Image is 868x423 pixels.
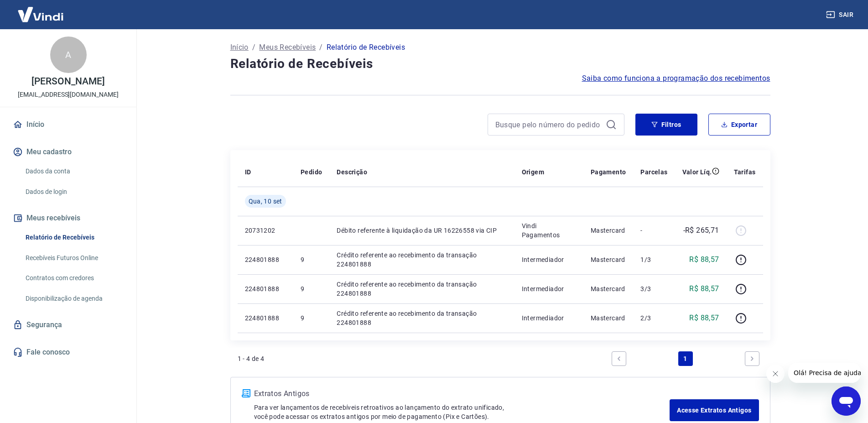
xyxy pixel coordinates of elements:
[301,284,322,293] p: 9
[337,167,367,177] p: Descrição
[683,225,719,236] p: -R$ 265,71
[522,255,576,264] p: Intermediador
[245,284,286,293] p: 224801888
[591,255,626,264] p: Mastercard
[254,403,670,421] p: Para ver lançamentos de recebíveis retroativos ao lançamento do extrato unificado, você pode aces...
[259,42,316,53] a: Meus Recebíveis
[591,167,626,177] p: Pagamento
[670,399,759,421] a: Acesse Extratos Antigos
[591,226,626,235] p: Mastercard
[22,183,125,201] a: Dados de login
[788,363,861,383] iframe: Mensagem da empresa
[11,142,125,162] button: Meu cadastro
[11,0,70,28] img: Vindi
[495,118,602,131] input: Busque pelo número do pedido
[337,309,507,327] p: Crédito referente ao recebimento da transação 224801888
[11,115,125,135] a: Início
[238,354,265,363] p: 1 - 4 de 4
[689,313,719,324] p: R$ 88,57
[5,6,77,14] span: Olá! Precisa de ajuda?
[640,167,667,177] p: Parcelas
[301,255,322,264] p: 9
[824,6,857,23] button: Sair
[734,167,756,177] p: Tarifas
[230,42,249,53] a: Início
[522,313,576,323] p: Intermediador
[337,226,507,235] p: Débito referente à liquidação da UR 16226558 via CIP
[18,90,119,99] p: [EMAIL_ADDRESS][DOMAIN_NAME]
[682,167,712,177] p: Valor Líq.
[608,348,763,370] ul: Pagination
[245,255,286,264] p: 224801888
[640,255,667,264] p: 1/3
[635,114,697,136] button: Filtros
[689,283,719,294] p: R$ 88,57
[11,315,125,335] a: Segurança
[11,342,125,362] a: Fale conosco
[708,114,770,136] button: Exportar
[11,208,125,228] button: Meus recebíveis
[582,73,770,84] a: Saiba como funciona a programação dos recebimentos
[319,42,322,53] p: /
[522,284,576,293] p: Intermediador
[22,162,125,181] a: Dados da conta
[591,284,626,293] p: Mastercard
[31,77,104,86] p: [PERSON_NAME]
[678,351,693,366] a: Page 1 is your current page
[522,221,576,240] p: Vindi Pagamentos
[689,254,719,265] p: R$ 88,57
[612,351,626,366] a: Previous page
[242,389,250,397] img: ícone
[22,269,125,287] a: Contratos com credores
[640,313,667,323] p: 2/3
[522,167,544,177] p: Origem
[301,167,322,177] p: Pedido
[337,251,507,269] p: Crédito referente ao recebimento da transação 224801888
[22,289,125,308] a: Disponibilização de agenda
[640,226,667,235] p: -
[50,37,87,73] div: A
[252,42,255,53] p: /
[766,365,785,383] iframe: Fechar mensagem
[22,228,125,247] a: Relatório de Recebíveis
[832,386,861,416] iframe: Botão para abrir a janela de mensagens
[245,167,251,177] p: ID
[249,197,282,206] span: Qua, 10 set
[254,388,670,399] p: Extratos Antigos
[745,351,759,366] a: Next page
[327,42,405,53] p: Relatório de Recebíveis
[230,55,770,73] h4: Relatório de Recebíveis
[245,313,286,323] p: 224801888
[245,226,286,235] p: 20731202
[22,249,125,267] a: Recebíveis Futuros Online
[337,280,507,298] p: Crédito referente ao recebimento da transação 224801888
[640,284,667,293] p: 3/3
[591,313,626,323] p: Mastercard
[301,313,322,323] p: 9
